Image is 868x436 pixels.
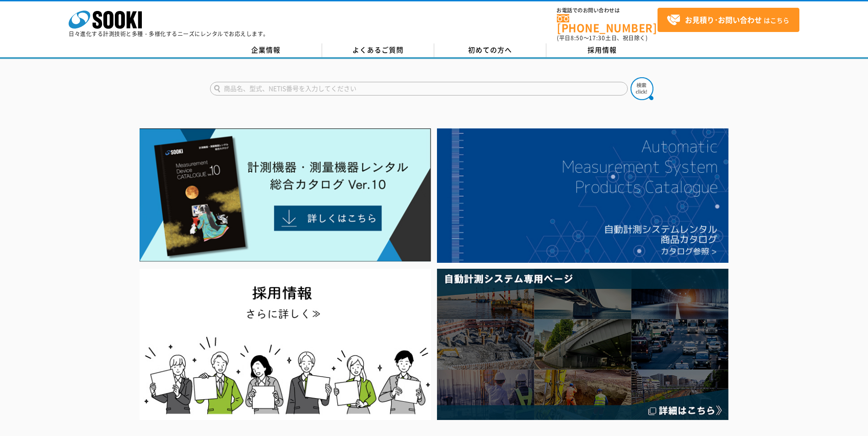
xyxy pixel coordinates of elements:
span: 17:30 [589,34,605,42]
a: 初めての方へ [434,43,546,57]
span: お電話でのお問い合わせは [557,8,658,13]
a: よくあるご質問 [322,43,434,57]
a: お見積り･お問い合わせはこちら [658,8,799,32]
a: 採用情報 [546,43,658,57]
span: 初めての方へ [468,45,512,55]
strong: お見積り･お問い合わせ [685,14,762,25]
img: 自動計測システムカタログ [437,128,728,263]
img: 自動計測システム専用ページ [437,269,728,420]
p: 日々進化する計測技術と多種・多様化するニーズにレンタルでお応えします。 [69,31,269,37]
span: 8:50 [571,34,583,42]
img: Catalog Ver10 [140,128,431,262]
a: [PHONE_NUMBER] [557,14,658,33]
span: はこちら [667,13,789,27]
input: 商品名、型式、NETIS番号を入力してください [210,82,628,96]
img: SOOKI recruit [140,269,431,420]
img: btn_search.png [631,77,653,100]
span: (平日 ～ 土日、祝日除く) [557,34,647,42]
a: 企業情報 [210,43,322,57]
